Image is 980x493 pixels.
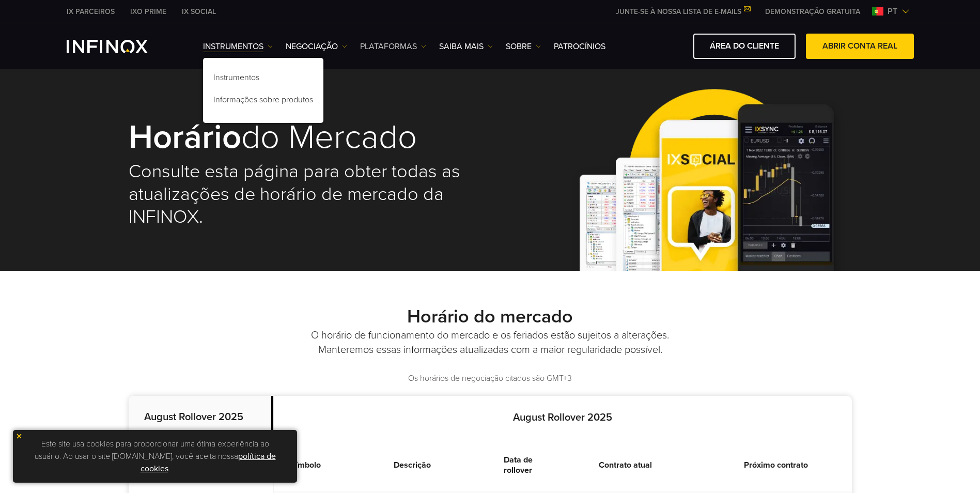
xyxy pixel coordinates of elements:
h1: do mercado [129,120,476,155]
strong: August Rollover 2025 [513,411,612,424]
a: INFINOX [59,6,122,17]
a: INFINOX Logo [67,40,172,53]
a: INFINOX MENU [757,6,868,17]
th: Próximo contrato [701,439,851,491]
th: Data de rollover [487,439,550,491]
strong: Horário do mercado [407,305,573,328]
a: ÁREA DO CLIENTE [693,34,796,59]
strong: August Rollover 2025 [144,411,243,423]
a: PLATAFORMAS [360,40,426,53]
a: Instrumentos [203,68,323,90]
a: Patrocínios [554,40,605,53]
a: INFINOX [174,6,224,17]
h2: Consulte esta página para obter todas as atualizações de horário de mercado da INFINOX. [129,160,476,228]
a: ABRIR CONTA REAL [806,34,914,59]
a: Saiba mais [439,40,493,53]
a: Informações sobre produtos [203,90,323,113]
a: NEGOCIAÇÃO [286,40,347,53]
a: INFINOX [122,6,174,17]
a: Instrumentos [203,40,273,53]
strong: Horário [129,117,241,158]
span: pt [883,5,901,18]
th: Símbolo [274,439,338,491]
img: yellow close icon [15,433,23,440]
p: Os horários de negociação citados são GMT+3 [129,373,852,384]
th: Descrição [338,439,487,491]
a: JUNTE-SE À NOSSA LISTA DE E-MAILS [608,7,757,16]
p: O horário de funcionamento do mercado e os feriados estão sujeitos a alterações. Manteremos essas... [286,328,694,357]
a: SOBRE [506,40,541,53]
th: Contrato atual [550,439,701,491]
p: Este site usa cookies para proporcionar uma ótima experiência ao usuário. Ao usar o site [DOMAIN_... [18,435,292,477]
